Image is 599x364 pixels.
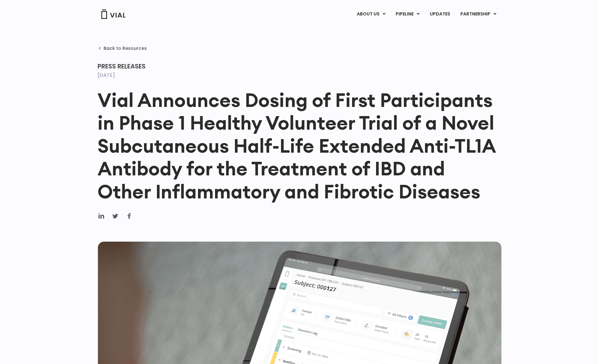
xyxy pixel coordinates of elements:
a: PARTNERSHIPMenu Toggle [455,9,501,20]
a: PIPELINEMenu Toggle [391,9,424,20]
a: ABOUT USMenu Toggle [352,9,390,20]
a: Back to Resources [98,46,147,51]
span: Press Releases [98,62,146,71]
time: [DATE] [98,72,115,79]
a: UPDATES [425,9,455,20]
div: Share on linkedin [98,212,105,220]
h1: Vial Announces Dosing of First Participants in Phase 1 Healthy Volunteer Trial of a Novel Subcuta... [98,89,502,203]
div: Share on twitter [111,212,119,220]
img: Vial Logo [101,9,126,19]
span: Back to Resources [104,46,147,51]
div: Share on facebook [125,212,133,220]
